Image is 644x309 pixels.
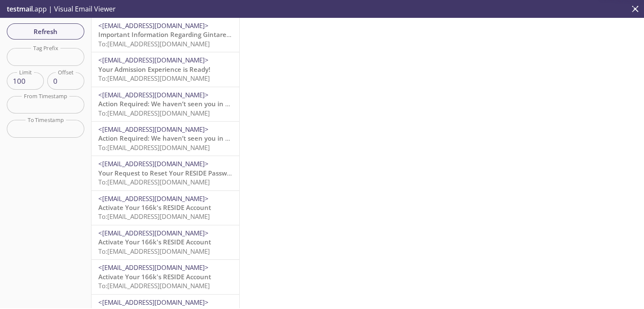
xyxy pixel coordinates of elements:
span: <[EMAIL_ADDRESS][DOMAIN_NAME]> [98,125,209,133]
span: Activate Your 166k's RESIDE Account [98,203,211,212]
span: <[EMAIL_ADDRESS][DOMAIN_NAME]> [98,56,209,64]
span: <[EMAIL_ADDRESS][DOMAIN_NAME]> [98,159,209,168]
span: To: [EMAIL_ADDRESS][DOMAIN_NAME] [98,247,210,255]
div: <[EMAIL_ADDRESS][DOMAIN_NAME]>Activate Your 166k's RESIDE AccountTo:[EMAIL_ADDRESS][DOMAIN_NAME] [92,191,239,225]
span: <[EMAIL_ADDRESS][DOMAIN_NAME]> [98,21,209,30]
span: <[EMAIL_ADDRESS][DOMAIN_NAME]> [98,91,209,99]
div: <[EMAIL_ADDRESS][DOMAIN_NAME]>Your Admission Experience is Ready!To:[EMAIL_ADDRESS][DOMAIN_NAME] [92,52,239,86]
span: Refresh [14,26,77,37]
span: To: [EMAIL_ADDRESS][DOMAIN_NAME] [98,281,210,290]
span: Your Request to Reset Your RESIDE Password [98,169,237,177]
span: Action Required: We haven’t seen you in your Reside account lately! [98,99,308,108]
span: Important Information Regarding Gintare Test's Admission to ACME 2019 [98,30,323,39]
div: <[EMAIL_ADDRESS][DOMAIN_NAME]>Important Information Regarding Gintare Test's Admission to ACME 20... [92,18,239,52]
span: To: [EMAIL_ADDRESS][DOMAIN_NAME] [98,212,210,221]
button: Refresh [7,23,84,40]
span: Activate Your 166k's RESIDE Account [98,238,211,246]
span: To: [EMAIL_ADDRESS][DOMAIN_NAME] [98,143,210,152]
span: To: [EMAIL_ADDRESS][DOMAIN_NAME] [98,40,210,48]
span: Your Admission Experience is Ready! [98,65,210,74]
div: <[EMAIL_ADDRESS][DOMAIN_NAME]>Activate Your 166k's RESIDE AccountTo:[EMAIL_ADDRESS][DOMAIN_NAME] [92,225,239,259]
span: Activate Your 166k's RESIDE Account [98,272,211,281]
span: To: [EMAIL_ADDRESS][DOMAIN_NAME] [98,74,210,82]
div: <[EMAIL_ADDRESS][DOMAIN_NAME]>Action Required: We haven’t seen you in your Reside account lately!... [92,87,239,121]
span: <[EMAIL_ADDRESS][DOMAIN_NAME]> [98,194,209,203]
span: Action Required: We haven’t seen you in your Reside account lately! [98,134,308,142]
div: <[EMAIL_ADDRESS][DOMAIN_NAME]>Your Request to Reset Your RESIDE PasswordTo:[EMAIL_ADDRESS][DOMAIN... [92,156,239,190]
span: <[EMAIL_ADDRESS][DOMAIN_NAME]> [98,263,209,272]
div: <[EMAIL_ADDRESS][DOMAIN_NAME]>Activate Your 166k's RESIDE AccountTo:[EMAIL_ADDRESS][DOMAIN_NAME] [92,260,239,294]
span: To: [EMAIL_ADDRESS][DOMAIN_NAME] [98,109,210,117]
span: To: [EMAIL_ADDRESS][DOMAIN_NAME] [98,178,210,186]
span: testmail [7,4,33,14]
div: <[EMAIL_ADDRESS][DOMAIN_NAME]>Action Required: We haven’t seen you in your Reside account lately!... [92,122,239,156]
span: <[EMAIL_ADDRESS][DOMAIN_NAME]> [98,229,209,237]
span: <[EMAIL_ADDRESS][DOMAIN_NAME]> [98,298,209,306]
